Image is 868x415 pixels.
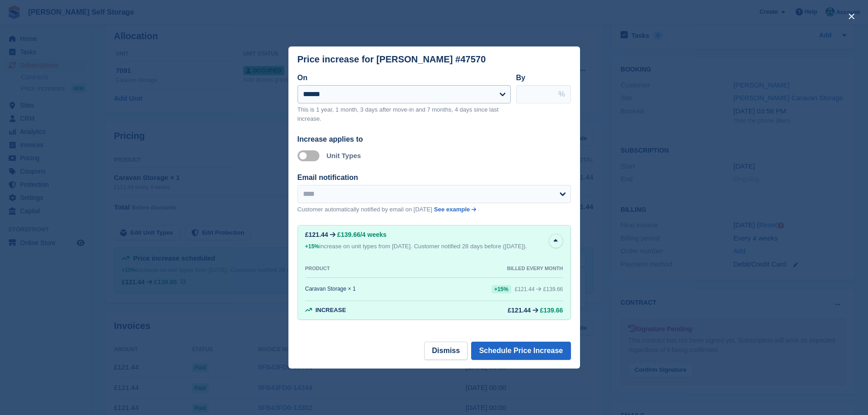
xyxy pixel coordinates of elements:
div: £121.44 [515,286,534,292]
div: Increase applies to [298,134,571,145]
label: By [516,74,525,82]
div: +15% [305,242,319,251]
div: Price increase for [PERSON_NAME] #47570 [298,54,486,65]
span: £139.66 [337,231,360,238]
button: Schedule Price Increase [471,342,570,360]
label: On [298,74,308,82]
button: Dismiss [424,342,467,360]
div: £121.44 [305,231,329,238]
span: Customer notified 28 days before ([DATE]). [414,243,527,250]
label: Email notification [298,174,358,181]
div: BILLED EVERY MONTH [507,266,563,272]
button: close [844,9,859,24]
div: PRODUCT [305,266,330,272]
div: +15% [492,285,511,293]
span: /4 weeks [360,231,387,238]
p: This is 1 year, 1 month, 3 days after move-in and 7 months, 4 days since last increase. [298,105,511,123]
label: Unit Types [327,152,361,159]
label: Apply to unit types [298,155,323,157]
span: £139.66 [540,307,563,314]
span: See example [434,206,470,213]
div: £121.44 [508,307,531,314]
a: See example [434,205,477,214]
p: Customer automatically notified by email on [DATE] [298,205,432,214]
span: Increase [315,307,346,313]
span: £139.66 [543,286,563,292]
div: Caravan Storage × 1 [305,286,356,292]
span: increase on unit types from [DATE]. [305,243,412,250]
